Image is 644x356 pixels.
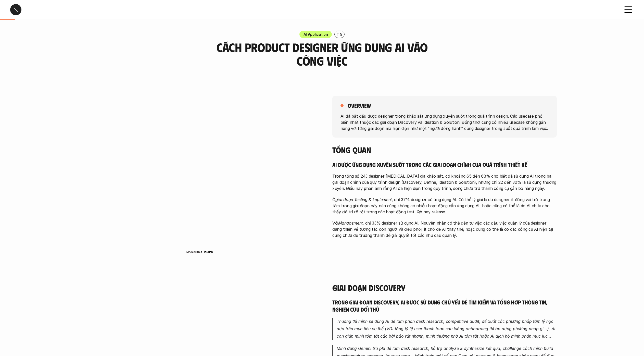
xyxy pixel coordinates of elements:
h4: Tổng quan [332,145,557,155]
img: Made with Flourish [186,250,213,254]
p: Với , chỉ 33% designer sử dụng AI. Nguyên nhân có thể đến từ việc các đầu việc quản lý của design... [332,220,557,238]
h6: # [336,32,339,36]
iframe: Interactive or visual content [87,96,312,249]
em: giai đoạn Testing & Implement [335,197,392,202]
p: AI đã bắt đầu được designer trong khảo sát ứng dụng xuyên suốt trong quá trình design. Các usecas... [340,113,549,131]
em: Management [338,220,363,226]
p: Ở , chỉ 37% designer có ứng dụng AI. Có thể lý giải là do designer ít đóng vai trò trung tâm tron... [332,197,557,215]
p: 5 [340,32,342,37]
em: Thường thì mình sẽ dùng AI để làm phần desk research, competitive audit, đề xuất các phương pháp ... [337,319,557,339]
h5: AI được ứng dụng xuyên suốt trong các giai đoạn chính của quá trình thiết kế [332,161,557,168]
p: Trong tổng số 243 designer [MEDICAL_DATA] gia khảo sát, có khoảng 65 đến 68% cho biết đã sử dụng ... [332,173,557,191]
p: AI Application [304,32,328,37]
h4: Giai đoạn Discovery [332,283,557,292]
h3: Cách Product Designer ứng dụng AI vào công việc [214,41,431,68]
h5: Trong giai đoạn Discovery, AI được sử dụng chủ yếu để tìm kiếm và tổng hợp thông tin, nghiên cứu ... [332,299,557,313]
h5: overview [348,102,371,109]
